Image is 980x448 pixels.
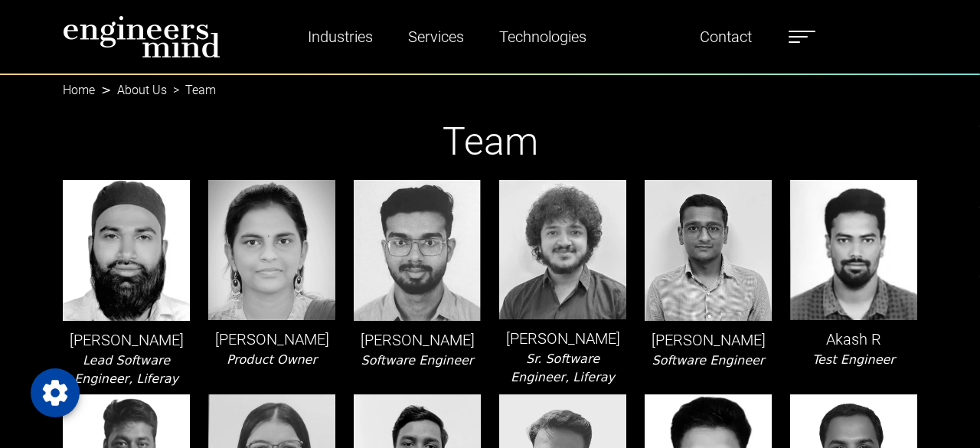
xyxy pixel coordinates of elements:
[790,328,917,351] p: Akash R
[63,74,917,92] nav: breadcrumb
[167,81,216,100] li: Team
[117,83,167,97] a: About Us
[63,180,190,321] img: leader-img
[499,327,626,350] p: [PERSON_NAME]
[694,19,758,54] a: Contact
[652,353,765,368] i: Software Engineer
[361,353,474,368] i: Software Engineer
[511,352,615,384] i: Sr. Software Engineer, Liferay
[208,180,335,321] img: leader-img
[63,329,190,352] p: [PERSON_NAME]
[645,329,772,352] p: [PERSON_NAME]
[63,119,917,165] h1: Team
[499,180,626,320] img: leader-img
[302,19,379,54] a: Industries
[227,352,317,367] i: Product Owner
[63,15,220,58] img: logo
[493,19,593,54] a: Technologies
[74,353,178,386] i: Lead Software Engineer, Liferay
[645,180,772,322] img: leader-img
[354,180,481,321] img: leader-img
[208,328,335,351] p: [PERSON_NAME]
[790,180,917,321] img: leader-img
[402,19,470,54] a: Services
[812,352,895,367] i: Test Engineer
[354,329,481,352] p: [PERSON_NAME]
[63,83,95,97] a: Home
